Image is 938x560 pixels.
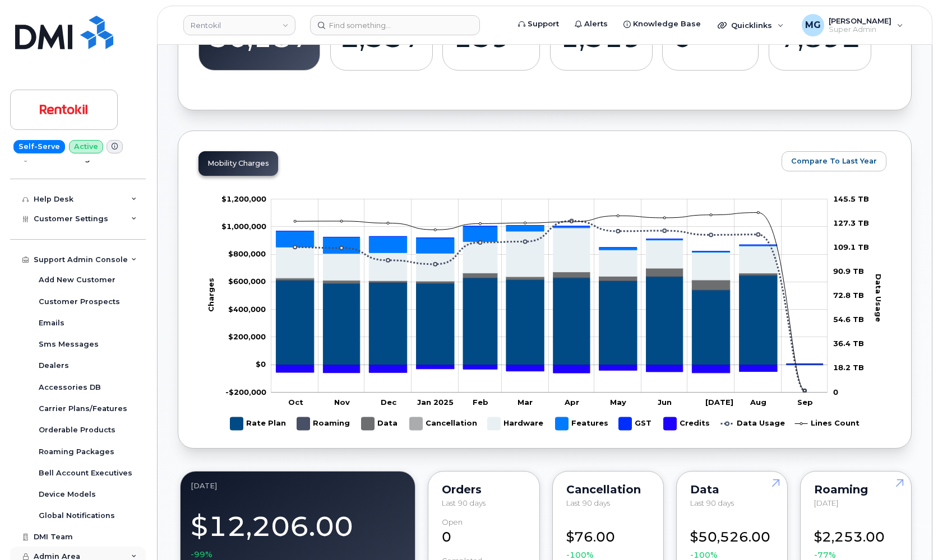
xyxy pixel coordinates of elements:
span: Knowledge Base [633,18,701,30]
g: GST [619,413,653,435]
tspan: $1,200,000 [221,194,266,203]
span: Super Admin [829,25,891,34]
tspan: Aug [750,398,766,407]
span: [PERSON_NAME] [829,16,891,25]
div: $12,206.00 [191,504,405,560]
tspan: Nov [334,398,350,407]
tspan: Sep [797,398,813,407]
tspan: Jun [658,398,672,407]
a: Support [510,13,567,35]
span: MG [805,18,821,32]
div: 0 [442,518,525,547]
g: Credits [664,413,710,435]
g: $0 [221,222,266,231]
g: Rate Plan [230,413,286,435]
tspan: Mar [517,398,533,407]
g: $0 [228,332,266,341]
span: Last 90 days [566,498,610,507]
div: Data [690,485,774,494]
tspan: Dec [381,398,397,407]
tspan: Apr [564,398,579,407]
div: Quicklinks [710,14,792,36]
g: $0 [228,305,266,314]
button: Compare To Last Year [782,151,886,171]
tspan: 127.3 TB [833,218,869,227]
tspan: $600,000 [228,277,266,286]
a: Rentokil [183,15,295,35]
div: Open [442,518,463,526]
g: Rate Plan [276,276,823,365]
span: -99% [191,549,212,560]
span: Last 90 days [690,498,734,507]
tspan: 18.2 TB [833,363,864,372]
tspan: $800,000 [228,249,266,258]
g: $0 [221,194,266,203]
tspan: 90.9 TB [833,267,864,276]
g: $0 [228,249,266,258]
div: Cancellation [566,485,650,494]
span: Support [528,18,559,30]
tspan: May [610,398,626,407]
tspan: -$200,000 [225,388,266,396]
span: [DATE] [814,498,838,507]
g: $0 [228,277,266,286]
g: Data Usage [721,413,785,435]
tspan: $0 [256,360,266,368]
tspan: $1,000,000 [221,222,266,231]
tspan: Charges [206,278,215,312]
span: Last 90 days [442,498,486,507]
tspan: [DATE] [705,398,733,407]
span: Quicklinks [731,21,772,30]
tspan: $200,000 [228,332,266,341]
g: Chart [206,194,884,435]
div: Monique Garlington [794,14,911,36]
g: Credits [276,364,823,373]
tspan: Jan 2025 [417,398,454,407]
span: Alerts [584,18,608,30]
tspan: Oct [288,398,303,407]
a: Alerts [567,13,616,35]
g: Cancellation [410,413,477,435]
tspan: 0 [833,388,838,396]
tspan: Data Usage [874,274,883,322]
div: September 2025 [191,482,405,491]
tspan: 145.5 TB [833,194,869,203]
g: Data [362,413,399,435]
g: Roaming [297,413,350,435]
g: Legend [230,413,860,435]
g: Lines Count [795,413,860,435]
g: Hardware [488,413,544,435]
tspan: 36.4 TB [833,339,864,348]
div: Roaming [814,485,898,494]
span: Compare To Last Year [791,156,877,166]
a: Knowledge Base [616,13,709,35]
iframe: Messenger Launcher [889,511,930,552]
input: Find something... [310,15,480,35]
tspan: 72.8 TB [833,291,864,300]
tspan: 54.6 TB [833,315,864,324]
g: $0 [225,388,266,396]
div: Orders [442,485,525,494]
tspan: $400,000 [228,305,266,314]
tspan: Feb [473,398,488,407]
tspan: 109.1 TB [833,242,869,251]
g: Features [556,413,608,435]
